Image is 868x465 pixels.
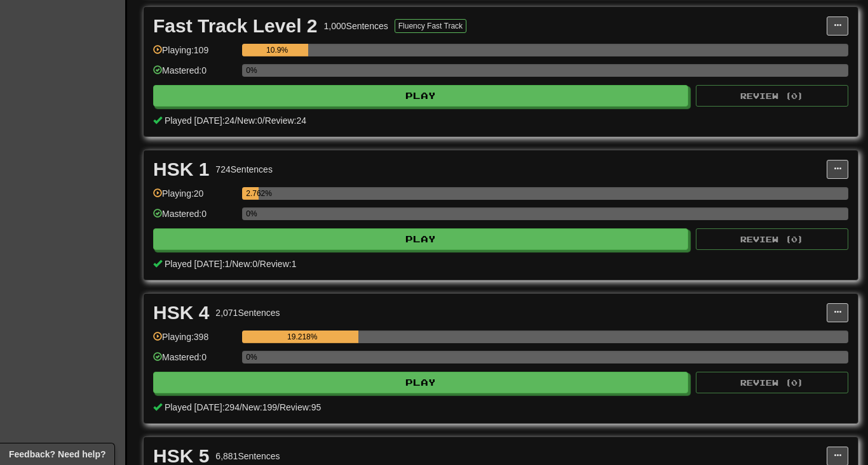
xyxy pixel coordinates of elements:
[237,115,262,126] span: New: 0
[215,450,280,462] div: 6,881 Sentences
[153,44,236,65] div: Playing: 109
[153,160,209,179] div: HSK 1
[696,372,848,393] button: Review (0)
[262,115,265,126] span: /
[696,85,848,107] button: Review (0)
[265,115,306,126] span: Review: 24
[280,402,321,412] span: Review: 95
[153,351,236,372] div: Mastered: 0
[395,19,466,33] button: Fluency Fast Track
[260,259,297,269] span: Review: 1
[153,64,236,85] div: Mastered: 0
[153,16,318,36] div: Fast Track Level 2
[153,372,688,393] button: Play
[215,163,273,176] div: 724 Sentences
[165,115,234,126] span: Played [DATE]: 24
[246,331,358,343] div: 19.218%
[242,402,277,412] span: New: 199
[153,207,236,228] div: Mastered: 0
[277,402,280,412] span: /
[9,448,105,461] span: Open feedback widget
[153,187,236,208] div: Playing: 20
[234,115,237,126] span: /
[153,228,688,250] button: Play
[153,331,236,351] div: Playing: 398
[232,259,257,269] span: New: 0
[215,306,280,319] div: 2,071 Sentences
[240,402,242,412] span: /
[696,228,848,250] button: Review (0)
[153,85,688,107] button: Play
[165,402,240,412] span: Played [DATE]: 294
[153,303,209,322] div: HSK 4
[229,259,232,269] span: /
[246,44,308,56] div: 10.9%
[257,259,260,269] span: /
[165,259,229,269] span: Played [DATE]: 1
[324,20,388,32] div: 1,000 Sentences
[246,187,259,200] div: 2.762%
